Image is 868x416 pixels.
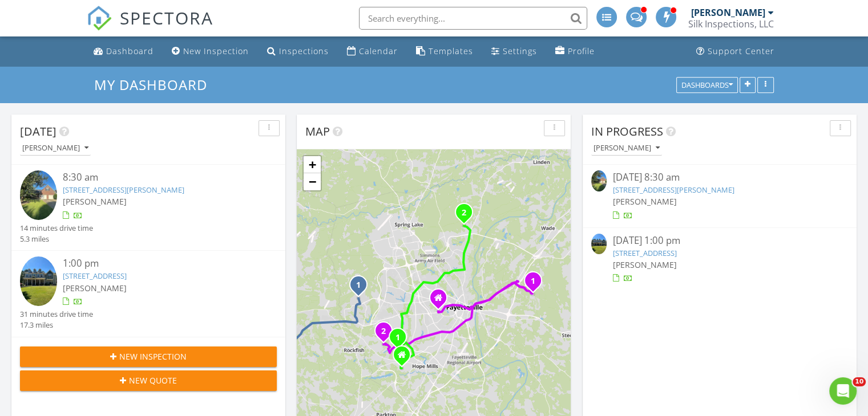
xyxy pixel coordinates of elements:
[381,328,386,336] i: 2
[20,170,277,244] a: 8:30 am [STREET_ADDRESS][PERSON_NAME] [PERSON_NAME] 14 minutes drive time 5.3 miles
[20,370,277,391] button: New Quote
[20,309,93,320] div: 31 minutes drive time
[20,223,93,234] div: 14 minutes drive time
[119,350,187,362] span: New Inspection
[20,234,93,244] div: 5.3 miles
[612,248,676,258] a: [STREET_ADDRESS]
[63,283,127,293] span: [PERSON_NAME]
[612,170,826,185] div: [DATE] 8:30 am
[20,141,91,156] button: [PERSON_NAME]
[356,282,361,289] i: 1
[183,46,249,56] div: New Inspection
[402,354,409,361] div: 3922 Colorado Drive, Hope Mills NC 28348
[829,377,857,405] iframe: Intercom live chat
[167,41,253,62] a: New Inspection
[398,337,405,344] div: 2924 Beringer Dr , Fayetteville, NC 28306
[305,124,330,139] span: Map
[279,46,329,56] div: Inspections
[129,374,177,386] span: New Quote
[591,141,662,156] button: [PERSON_NAME]
[464,212,471,219] div: 519 W Summerchase Dr, Fayetteville, NC 28311
[487,41,542,62] a: Settings
[304,156,321,173] a: Zoom in
[688,18,774,30] div: Silk Inspections, LLC
[676,77,738,93] button: Dashboards
[591,170,607,191] img: 9354312%2Freports%2F25af566a-e236-46a5-9263-f4757ea1227c%2Fcover_photos%2FJo01NRv0pDJl8d2V9MqP%2F...
[304,173,321,190] a: Zoom out
[383,331,390,337] div: 3101 Muirfield Ave, Fayetteville, NC 28306
[263,41,333,62] a: Inspections
[63,170,256,185] div: 8:30 am
[591,234,848,284] a: [DATE] 1:00 pm [STREET_ADDRESS] [PERSON_NAME]
[568,46,595,56] div: Profile
[20,170,57,220] img: 9354312%2Freports%2F25af566a-e236-46a5-9263-f4757ea1227c%2Fcover_photos%2FJo01NRv0pDJl8d2V9MqP%2F...
[591,124,663,139] span: In Progress
[20,346,277,367] button: New Inspection
[20,320,93,331] div: 17.3 miles
[22,144,88,152] div: [PERSON_NAME]
[120,6,213,30] span: SPECTORA
[591,170,848,221] a: [DATE] 8:30 am [STREET_ADDRESS][PERSON_NAME] [PERSON_NAME]
[594,144,660,152] div: [PERSON_NAME]
[612,185,734,195] a: [STREET_ADDRESS][PERSON_NAME]
[359,46,398,56] div: Calendar
[411,41,478,62] a: Templates
[429,46,473,56] div: Templates
[503,46,537,56] div: Settings
[359,7,587,30] input: Search everything...
[438,297,445,304] div: 2800 Raeford Rd #87491, Fayetteville NC 28303
[533,280,540,287] div: 1704 Bexley Ct, Fayetteville, NC 28312
[531,278,535,286] i: 1
[358,284,365,291] div: 520 Blackbird Rd, Fayetteville, NC 28314
[692,41,779,62] a: Support Center
[87,15,213,39] a: SPECTORA
[63,196,127,207] span: [PERSON_NAME]
[612,234,826,248] div: [DATE] 1:00 pm
[63,271,127,281] a: [STREET_ADDRESS]
[708,46,774,56] div: Support Center
[612,259,676,270] span: [PERSON_NAME]
[87,6,112,31] img: The Best Home Inspection Software - Spectora
[395,334,400,342] i: 1
[106,46,154,56] div: Dashboard
[612,196,676,207] span: [PERSON_NAME]
[89,41,158,62] a: Dashboard
[20,124,56,139] span: [DATE]
[63,256,256,271] div: 1:00 pm
[20,256,57,306] img: 9304713%2Fcover_photos%2F1jmLugafMn87MWikaoXb%2Fsmall.9304713-1756312752197
[681,81,733,89] div: Dashboards
[853,377,866,386] span: 10
[342,41,402,62] a: Calendar
[63,185,184,195] a: [STREET_ADDRESS][PERSON_NAME]
[462,209,466,217] i: 2
[691,7,765,18] div: [PERSON_NAME]
[591,234,607,255] img: 9304713%2Fcover_photos%2F1jmLugafMn87MWikaoXb%2Fsmall.9304713-1756312752197
[94,75,217,94] a: My Dashboard
[20,256,277,331] a: 1:00 pm [STREET_ADDRESS] [PERSON_NAME] 31 minutes drive time 17.3 miles
[551,41,599,62] a: Profile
